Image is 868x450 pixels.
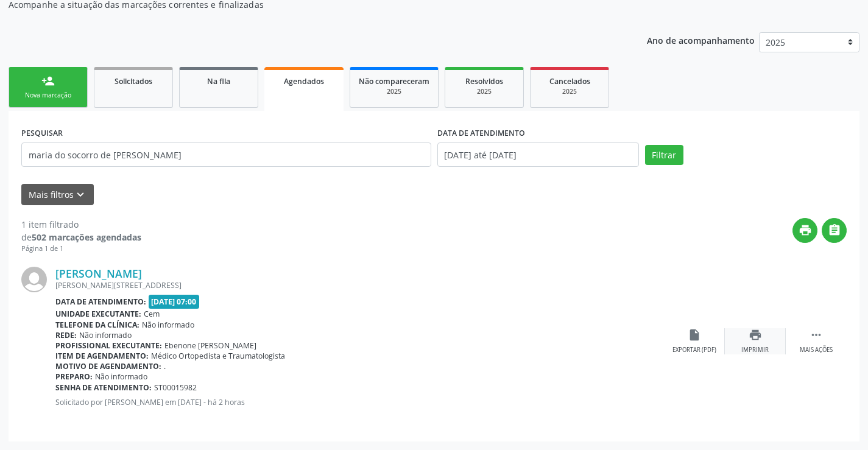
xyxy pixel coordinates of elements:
[21,184,94,205] button: Mais filtroskeyboard_arrow_down
[55,330,77,340] b: Rede:
[359,76,429,86] span: Não compareceram
[359,87,429,96] div: 2025
[55,371,93,382] b: Preparo:
[55,267,142,280] a: [PERSON_NAME]
[749,328,762,342] i: print
[21,244,141,254] div: Página 1 de 1
[284,76,324,86] span: Agendados
[207,76,230,86] span: Na fila
[55,297,146,307] b: Data de atendimento:
[55,361,161,371] b: Motivo de agendamento:
[688,328,701,342] i: insert_drive_file
[55,351,149,361] b: Item de agendamento:
[21,267,47,292] img: img
[549,76,590,86] span: Cancelados
[55,382,152,393] b: Senha de atendimento:
[21,218,141,231] div: 1 item filtrado
[115,76,152,86] span: Solicitados
[645,145,683,166] button: Filtrar
[539,87,600,96] div: 2025
[95,371,147,382] span: Não informado
[55,280,664,290] div: [PERSON_NAME][STREET_ADDRESS]
[799,223,812,237] i: print
[79,330,132,340] span: Não informado
[55,340,162,351] b: Profissional executante:
[74,188,87,202] i: keyboard_arrow_down
[21,124,63,142] label: PESQUISAR
[672,346,716,354] div: Exportar (PDF)
[800,346,833,354] div: Mais ações
[454,87,515,96] div: 2025
[151,351,285,361] span: Médico Ortopedista e Traumatologista
[142,320,194,330] span: Não informado
[822,218,847,243] button: 
[41,74,55,88] div: person_add
[164,340,256,351] span: Ebenone [PERSON_NAME]
[32,231,141,243] strong: 502 marcações agendadas
[144,309,160,319] span: Cem
[828,223,841,237] i: 
[154,382,197,393] span: ST00015982
[437,142,639,167] input: Selecione um intervalo
[55,397,664,407] p: Solicitado por [PERSON_NAME] em [DATE] - há 2 horas
[21,231,141,244] div: de
[164,361,166,371] span: .
[741,346,769,354] div: Imprimir
[792,218,817,243] button: print
[149,295,200,309] span: [DATE] 07:00
[55,320,139,330] b: Telefone da clínica:
[21,142,431,167] input: Nome, CNS
[810,328,823,342] i: 
[55,309,141,319] b: Unidade executante:
[465,76,503,86] span: Resolvidos
[437,124,525,142] label: DATA DE ATENDIMENTO
[18,91,79,100] div: Nova marcação
[647,32,755,47] p: Ano de acompanhamento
